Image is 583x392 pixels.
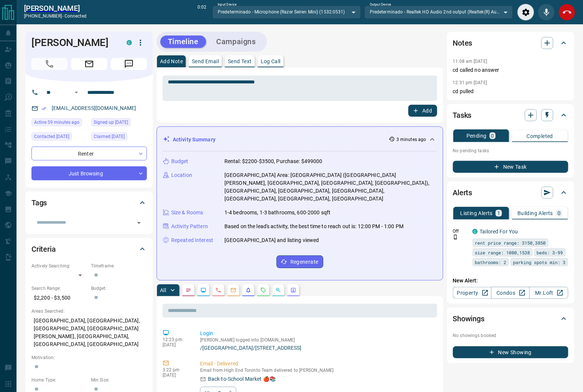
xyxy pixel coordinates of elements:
a: Tailored For You [480,229,518,235]
p: Completed [527,134,553,139]
div: Wed Aug 13 2025 [31,132,87,143]
button: Campaigns [209,36,263,48]
svg: Emails [230,287,236,293]
a: Condos [491,287,530,299]
p: Motivation: [31,354,147,361]
span: Contacted [DATE] [34,133,69,140]
p: No pending tasks [453,145,568,156]
label: Input Device [218,2,237,7]
svg: Lead Browsing Activity [200,287,206,293]
span: Active 59 minutes ago [34,119,79,126]
h2: Tasks [453,109,472,121]
div: Tue Oct 14 2025 [31,118,87,129]
p: Areas Searched: [31,308,147,315]
p: Send Email [192,59,219,64]
p: Budget [171,157,188,165]
p: 0:02 [197,4,206,21]
span: rent price range: 3150,3850 [475,239,546,246]
button: Add [408,105,437,117]
p: Log Call [261,59,281,64]
svg: Push Notification Only [453,235,458,240]
p: 3 minutes ago [396,136,426,143]
p: 1-4 bedrooms, 1-3 bathrooms, 600-2000 sqft [224,209,331,217]
div: Tags [31,194,147,212]
span: connected [64,13,87,19]
h2: Alerts [453,187,472,199]
p: 3:22 pm [163,367,189,373]
p: Min Size: [91,377,147,383]
button: New Showing [453,346,568,358]
a: Mr.Loft [529,287,568,299]
div: condos.ca [472,229,478,234]
span: bathrooms: 2 [475,258,507,266]
p: Location [171,171,192,179]
p: Actively Searching: [31,263,87,269]
div: Criteria [31,240,147,258]
svg: Opportunities [275,287,281,293]
p: [GEOGRAPHIC_DATA] and listing viewed [224,236,319,244]
a: [PERSON_NAME] [24,4,87,13]
a: [EMAIL_ADDRESS][DOMAIN_NAME] [52,105,136,111]
button: New Task [453,161,568,173]
h2: Showings [453,313,485,325]
span: Signed up [DATE] [94,119,128,126]
p: [GEOGRAPHIC_DATA] Area: [GEOGRAPHIC_DATA] ([GEOGRAPHIC_DATA][PERSON_NAME], [GEOGRAPHIC_DATA], [GE... [224,171,437,203]
h2: Tags [31,197,47,209]
div: End Call [559,4,576,21]
button: Regenerate [277,255,323,268]
h1: [PERSON_NAME] [31,37,115,49]
p: Listing Alerts [460,211,493,216]
span: size range: 1080,1538 [475,249,530,256]
p: 11:08 am [DATE] [453,59,487,64]
svg: Email Verified [41,106,46,111]
p: Repeated Interest [171,236,213,244]
p: Timeframe: [91,263,147,269]
p: Pending [466,133,487,138]
svg: Requests [260,287,266,293]
p: Building Alerts [517,211,553,216]
svg: Notes [185,287,191,293]
p: [PHONE_NUMBER] - [24,13,87,19]
p: [GEOGRAPHIC_DATA], [GEOGRAPHIC_DATA], [GEOGRAPHIC_DATA], [GEOGRAPHIC_DATA][PERSON_NAME], [GEOGRAP... [31,315,147,350]
p: 12:31 pm [DATE] [453,80,487,85]
div: Predeterminado - Microphone (Razer Seiren Mini) (1532:0531) [212,6,361,18]
div: Tue Aug 12 2025 [91,132,147,143]
p: Back-to-School Market 🍎📚 [208,375,276,383]
div: Showings [453,310,568,328]
p: 0 [558,211,561,216]
span: Claimed [DATE] [94,133,125,140]
p: cd pulled [453,88,568,95]
p: [PERSON_NAME] logged into [DOMAIN_NAME] [200,337,434,343]
span: beds: 3-99 [537,249,563,256]
p: Add Note [160,59,183,64]
div: Predeterminado - Realtek HD Audio 2nd output (Realtek(R) Audio) [365,6,513,18]
p: Budget: [91,285,147,292]
div: Audio Settings [517,4,534,21]
p: Login [200,330,434,337]
p: Rental: $2200-$3500, Purchase: $499000 [224,157,323,165]
button: Open [134,218,144,228]
p: Email - Delivered [200,360,434,368]
p: New Alert: [453,277,568,285]
h2: Notes [453,37,472,49]
div: Mute [538,4,555,21]
svg: Calls [215,287,221,293]
p: No showings booked [453,332,568,339]
p: Activity Pattern [171,223,208,230]
svg: Listing Alerts [245,287,251,293]
p: Search Range: [31,285,87,292]
a: Property [453,287,492,299]
div: Just Browsing [31,166,147,180]
span: Call [31,58,67,70]
label: Output Device [370,2,391,7]
p: Send Text [228,59,252,64]
p: 12:23 pm [163,337,189,342]
p: Off [453,228,468,235]
p: cd called no answer [453,66,568,74]
div: Tasks [453,106,568,124]
button: Timeline [160,36,206,48]
div: Alerts [453,184,568,202]
p: All [160,288,166,293]
p: Size & Rooms [171,209,203,217]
